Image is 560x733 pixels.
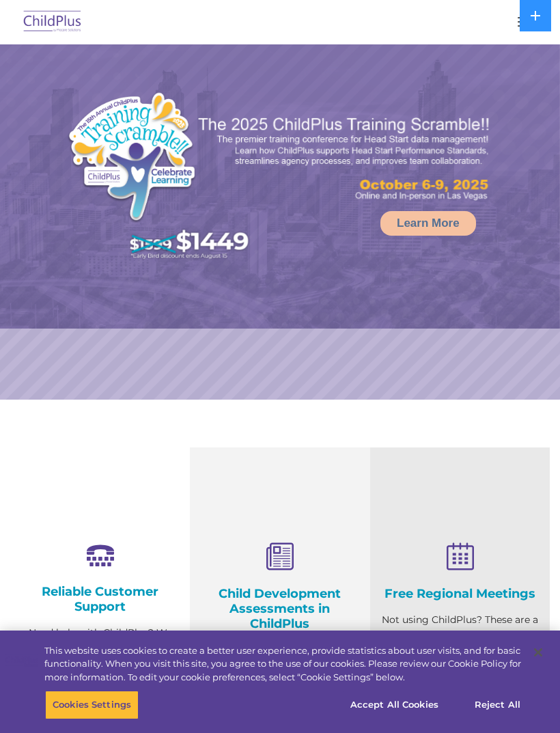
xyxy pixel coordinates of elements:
button: Accept All Cookies [343,691,446,719]
button: Close [523,637,553,667]
p: Not using ChildPlus? These are a great opportunity to network and learn from ChildPlus users. Fin... [380,611,540,697]
h4: Free Regional Meetings [380,586,540,601]
h4: Reliable Customer Support [20,584,180,614]
button: Reject All [455,691,540,719]
img: ChildPlus by Procare Solutions [20,6,85,38]
h4: Child Development Assessments in ChildPlus [200,586,359,631]
a: Learn More [380,211,476,236]
button: Cookies Settings [45,691,139,719]
div: This website uses cookies to create a better user experience, provide statistics about user visit... [44,644,521,684]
